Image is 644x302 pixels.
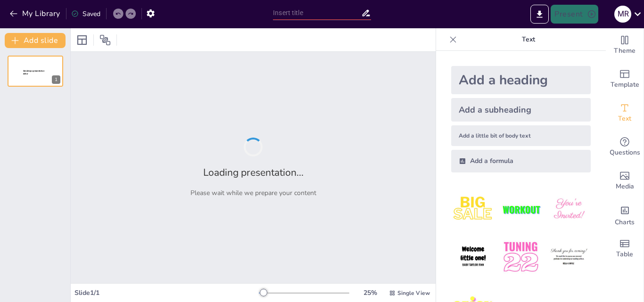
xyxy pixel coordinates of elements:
div: 1 [8,56,63,87]
button: My Library [7,6,64,21]
img: 1.jpeg [451,188,495,231]
span: Questions [610,147,640,158]
div: Get real-time input from your audience [606,130,644,164]
div: Add images, graphics, shapes or video [606,164,644,198]
button: Export to PowerPoint [530,5,549,24]
div: M R [614,6,631,23]
p: Text [461,28,596,51]
img: 5.jpeg [499,235,543,279]
div: Saved [71,9,100,18]
button: M R [614,5,631,24]
h2: Loading presentation... [203,166,304,179]
div: Add a heading [451,66,591,94]
button: Add slide [5,33,66,48]
div: Add text boxes [606,96,644,130]
span: Media [616,181,634,192]
span: Charts [615,217,635,228]
span: Template [611,80,639,90]
div: 1 [52,75,60,84]
span: Position [99,34,111,46]
img: 4.jpeg [451,235,495,279]
div: Add a subheading [451,98,591,122]
div: 25 % [359,288,381,297]
span: Table [616,249,633,260]
img: 2.jpeg [499,188,543,231]
div: Change the overall theme [606,28,644,62]
button: Present [551,5,598,24]
div: Layout [74,33,90,48]
div: Add a little bit of body text [451,125,591,146]
div: Slide 1 / 1 [74,288,259,297]
input: Insert title [273,6,361,20]
span: Theme [614,46,636,56]
img: 6.jpeg [547,235,591,279]
div: Add a table [606,232,644,266]
div: Add charts and graphs [606,198,644,232]
div: Add a formula [451,150,591,172]
span: Single View [397,289,430,297]
span: Text [618,114,631,124]
img: 3.jpeg [547,188,591,231]
p: Please wait while we prepare your content [190,188,316,197]
span: Sendsteps presentation editor [23,70,44,75]
div: Add ready made slides [606,62,644,96]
